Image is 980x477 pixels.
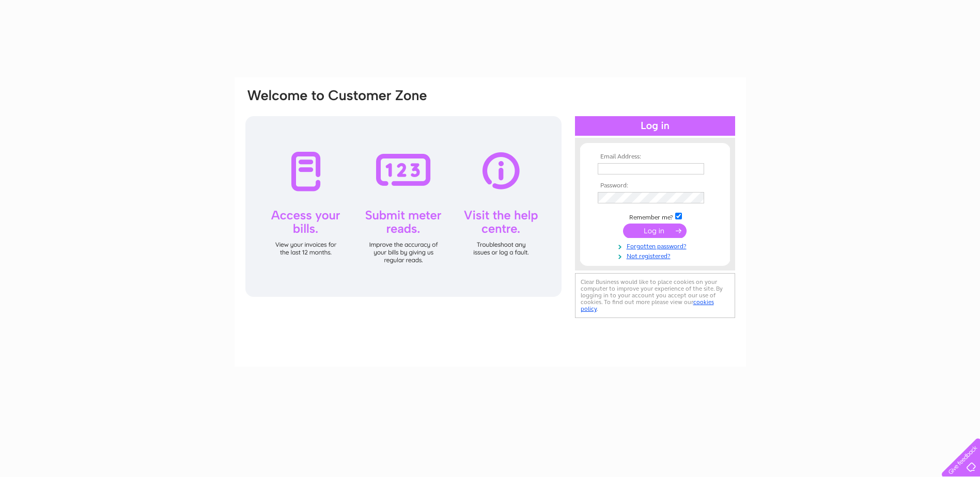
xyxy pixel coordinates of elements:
[595,182,715,189] th: Password:
[598,250,715,260] a: Not registered?
[575,273,735,318] div: Clear Business would like to place cookies on your computer to improve your experience of the sit...
[623,224,687,238] input: Submit
[595,211,715,221] td: Remember me?
[581,298,714,312] a: cookies policy
[595,153,715,161] th: Email Address:
[598,241,715,250] a: Forgotten password?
